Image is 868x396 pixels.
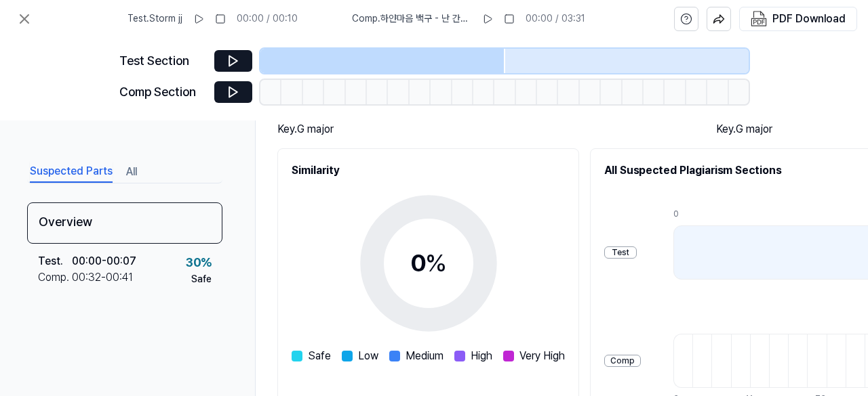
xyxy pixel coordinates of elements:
[425,248,447,278] span: %
[292,162,565,179] h2: Similarity
[237,12,298,26] div: 00:00 / 00:10
[127,12,182,26] span: Test . Storm jj
[30,161,113,183] button: Suspected Parts
[519,348,565,364] span: Very High
[352,12,471,26] span: Comp . 하얀마음 백구 - 난 간직할거야 White Heart Baekgu - I_ll Remember You
[471,348,492,364] span: High
[748,7,848,30] button: PDF Download
[680,12,692,26] svg: help
[526,12,585,26] div: 00:00 / 03:31
[27,202,222,244] div: Overview
[406,348,443,364] span: Medium
[674,7,698,31] button: help
[308,348,331,364] span: Safe
[186,253,212,273] div: 30 %
[119,51,206,71] div: Test Section
[772,10,846,28] div: PDF Download
[38,253,72,269] div: Test .
[72,253,136,269] div: 00:00 - 00:07
[126,161,137,183] button: All
[410,245,447,282] div: 0
[751,11,767,27] img: PDF Download
[277,121,689,137] div: Key. G major
[38,269,72,286] div: Comp .
[358,348,378,364] span: Low
[119,83,206,102] div: Comp Section
[191,273,212,286] div: Safe
[72,269,133,286] div: 00:32 - 00:41
[604,355,641,368] div: Comp
[713,13,725,25] img: share
[604,246,637,259] div: Test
